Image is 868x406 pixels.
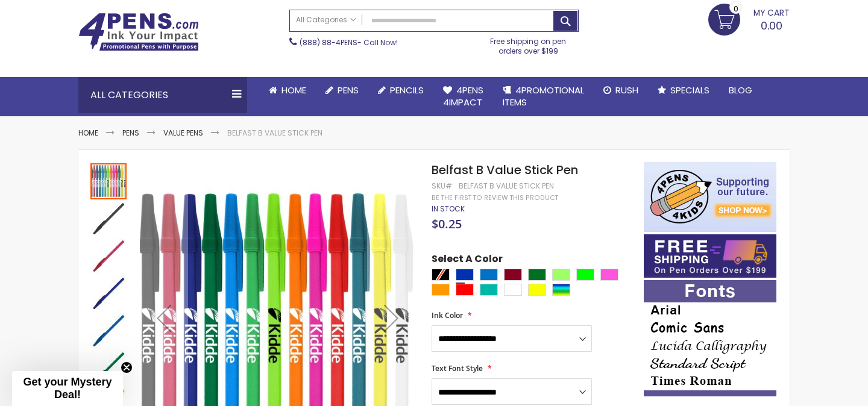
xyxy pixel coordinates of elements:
a: 0.00 0 [708,4,790,34]
div: Blue Light [480,269,498,281]
img: 4Pens Custom Pens and Promotional Products [78,13,199,51]
span: Blog [729,84,752,96]
div: Red [456,284,474,296]
li: Belfast B Value Stick Pen [227,128,322,138]
div: Orange [432,284,450,296]
span: Pens [338,84,359,96]
span: $0.25 [432,216,462,232]
div: Blue [456,269,474,281]
div: White [504,284,522,296]
img: 4pens 4 kids [644,162,776,232]
a: All Categories [290,10,362,30]
a: Pens [122,128,139,138]
div: Free shipping on pen orders over $199 [478,32,579,56]
span: Select A Color [432,252,503,269]
button: Close teaser [121,361,133,373]
div: Yellow [528,284,546,296]
span: 0 [734,3,738,14]
span: Rush [615,84,638,96]
div: Belfast B Value Stick Pen [90,274,128,311]
span: 4Pens 4impact [443,84,483,108]
a: Rush [594,77,648,104]
div: Belfast B Value Stick Pen [90,199,128,237]
span: - Call Now! [300,37,398,48]
strong: SKU [432,181,454,191]
span: 0.00 [761,18,782,33]
img: Belfast B Value Stick Pen [90,313,127,349]
div: Green [528,269,546,281]
span: Specials [670,84,709,96]
a: Be the first to review this product [432,193,558,202]
a: Specials [648,77,719,104]
span: In stock [432,204,465,214]
a: 4PROMOTIONALITEMS [493,77,594,116]
a: 4Pens4impact [433,77,493,116]
div: Teal [480,284,498,296]
div: Burgundy [504,269,522,281]
span: Home [281,84,306,96]
span: Ink Color [432,310,463,320]
a: Pens [316,77,368,104]
a: (888) 88-4PENS [300,37,357,48]
div: Get your Mystery Deal!Close teaser [12,371,123,406]
span: Pencils [390,84,424,96]
div: Belfast B Value Stick Pen [90,349,128,386]
span: Belfast B Value Stick Pen [432,161,578,178]
div: Pink [600,269,618,281]
span: All Categories [296,15,356,25]
img: Belfast B Value Stick Pen [90,201,127,237]
a: Blog [719,77,762,104]
div: Belfast B Value Stick Pen [459,181,554,191]
div: Assorted [552,284,570,296]
img: Free shipping on orders over $199 [644,234,776,278]
div: Green Light [552,269,570,281]
img: Belfast B Value Stick Pen [90,238,127,274]
div: Belfast B Value Stick Pen [90,162,128,199]
div: Belfast B Value Stick Pen [90,311,128,349]
span: Text Font Style [432,363,483,373]
div: Belfast B Value Stick Pen [90,237,128,274]
a: Value Pens [163,128,203,138]
a: Home [259,77,316,104]
a: Pencils [368,77,433,104]
img: font-personalization-examples [644,280,776,396]
span: Get your Mystery Deal! [23,376,112,401]
div: Lime Green [576,269,594,281]
a: Home [78,128,98,138]
div: All Categories [78,77,247,113]
img: Belfast B Value Stick Pen [90,275,127,311]
img: Belfast B Value Stick Pen [90,350,127,386]
iframe: Google Customer Reviews [769,373,868,406]
span: 4PROMOTIONAL ITEMS [503,84,584,108]
div: Availability [432,204,465,214]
